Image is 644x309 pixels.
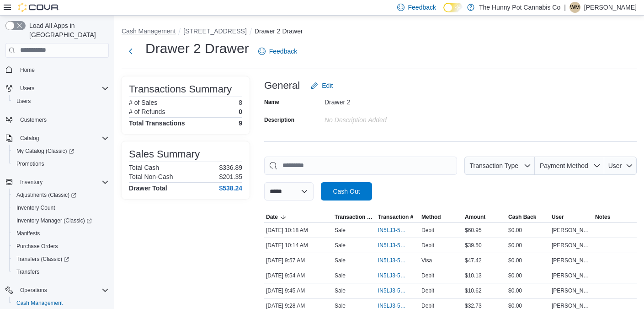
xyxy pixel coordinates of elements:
span: IN5LJ3-5754661 [378,242,409,249]
a: Adjustments (Classic) [9,189,112,201]
span: Feedback [408,3,436,12]
span: Feedback [269,47,297,56]
span: My Catalog (Classic) [13,146,109,157]
span: Inventory [20,179,43,186]
button: Edit [307,76,336,95]
h3: General [264,80,300,91]
span: Notes [595,213,610,221]
input: This is a search bar. As you type, the results lower in the page will automatically filter. [264,157,457,175]
button: Transaction Type [333,211,376,222]
span: [PERSON_NAME] [552,272,591,279]
span: Transfers (Classic) [13,254,109,265]
div: $0.00 [506,285,550,296]
span: Debit [421,272,434,279]
p: Sale [335,227,346,234]
span: IN5LJ3-5754594 [378,257,409,264]
a: Inventory Manager (Classic) [9,214,112,227]
span: Catalog [16,133,109,144]
span: My Catalog (Classic) [16,147,74,155]
p: The Hunny Pot Cannabis Co [479,2,560,13]
a: Inventory Manager (Classic) [13,215,96,226]
div: $0.00 [506,225,550,236]
h6: Total Non-Cash [129,173,173,180]
h6: # of Refunds [129,108,165,115]
div: No Description added [325,113,447,124]
span: [PERSON_NAME] [552,287,591,294]
span: Users [16,98,31,105]
button: Transfers [9,266,112,278]
button: Amount [463,211,506,222]
span: Home [16,64,109,76]
span: Edit [322,81,333,90]
span: Payment Method [540,162,588,169]
span: $10.62 [465,287,482,294]
a: Feedback [255,42,301,60]
span: [PERSON_NAME] [552,227,591,234]
h6: Total Cash [129,164,159,171]
span: [PERSON_NAME] [552,242,591,249]
button: Notes [593,211,637,222]
button: Users [9,95,112,108]
span: Adjustments (Classic) [13,190,109,201]
nav: An example of EuiBreadcrumbs [122,27,637,38]
button: Inventory Count [9,201,112,214]
h4: $538.24 [219,184,242,192]
a: Customers [16,114,50,125]
a: Transfers (Classic) [13,254,73,265]
span: Operations [20,287,47,294]
span: Manifests [13,228,109,239]
span: Inventory Count [16,204,55,211]
span: Inventory [16,177,109,188]
img: Cova [18,3,59,12]
button: User [604,157,637,175]
span: Promotions [13,158,109,169]
a: Transfers [13,266,43,277]
div: [DATE] 9:45 AM [264,285,333,296]
span: Transfers [16,268,39,276]
span: Purchase Orders [16,243,58,250]
a: My Catalog (Classic) [13,146,78,157]
button: Customers [2,113,112,126]
span: User [608,162,622,169]
div: Drawer 2 [325,95,447,106]
p: Sale [335,242,346,249]
span: Debit [421,242,434,249]
h1: Drawer 2 Drawer [145,39,249,58]
h4: Drawer Total [129,184,167,192]
button: Cash Back [506,211,550,222]
span: Users [20,85,34,92]
button: Inventory [16,177,46,188]
span: Method [421,213,441,221]
p: [PERSON_NAME] [584,2,637,13]
span: Customers [20,116,47,124]
span: Inventory Manager (Classic) [16,217,92,224]
p: Sale [335,272,346,279]
span: Promotions [16,160,44,168]
span: WM [570,2,580,13]
p: 8 [239,99,242,106]
span: Cash Out [333,187,360,196]
label: Name [264,98,279,106]
p: $201.35 [219,173,242,180]
h6: # of Sales [129,99,157,106]
button: IN5LJ3-5754594 [378,255,418,266]
span: Cash Management [13,298,109,309]
a: Promotions [13,158,48,169]
p: Sale [335,287,346,294]
span: Visa [421,257,432,264]
div: [DATE] 9:57 AM [264,255,333,266]
span: IN5LJ3-5754584 [378,272,409,279]
span: Transfers (Classic) [16,255,69,263]
span: $39.50 [465,242,482,249]
span: Cash Management [16,299,63,307]
p: | [564,2,566,13]
button: Next [122,42,140,60]
h4: 9 [239,119,242,127]
span: Transfers [13,266,109,277]
input: Dark Mode [443,3,463,12]
span: $10.13 [465,272,482,279]
button: IN5LJ3-5754556 [378,285,418,296]
a: Adjustments (Classic) [13,190,80,201]
span: Catalog [20,135,39,142]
